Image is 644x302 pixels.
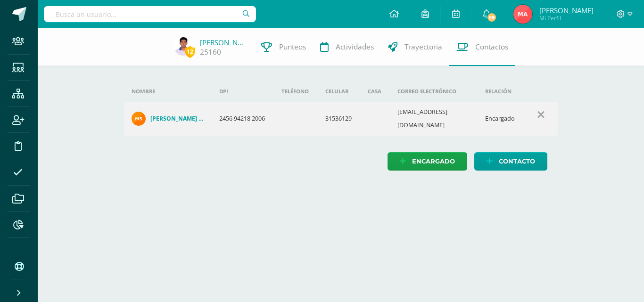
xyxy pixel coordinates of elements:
a: Actividades [313,28,381,66]
th: Casa [360,81,390,102]
a: 25160 [200,47,221,57]
img: 00dab0b2751d9b20818366d99764b3e8.png [174,37,193,56]
a: [PERSON_NAME] [200,38,247,47]
th: Nombre [124,81,212,102]
th: Celular [318,81,360,102]
a: Encargado [388,152,467,171]
span: Contactos [475,42,508,52]
span: Trayectoria [405,42,442,52]
th: Relación [478,81,523,102]
a: [PERSON_NAME] Del [PERSON_NAME] [132,112,205,126]
h4: [PERSON_NAME] Del [PERSON_NAME] [150,115,205,122]
th: DPI [212,81,274,102]
input: Busca un usuario... [44,6,256,22]
span: Mi Perfil [539,14,594,22]
img: a5891726ce8f0c5c3ced83e30e6ec002.png [132,112,146,126]
td: Encargado [478,102,523,136]
a: Contacto [474,152,547,171]
span: Actividades [336,42,374,52]
span: Punteos [279,42,306,52]
a: Punteos [254,28,313,66]
a: Contactos [449,28,515,66]
td: [EMAIL_ADDRESS][DOMAIN_NAME] [390,102,478,136]
td: 31536129 [318,102,360,136]
a: Trayectoria [381,28,449,66]
span: 59 [487,12,497,23]
th: Teléfono [274,81,317,102]
th: Correo electrónico [390,81,478,102]
img: 8d3d044f6c5e0d360e86203a217bbd6d.png [513,5,532,24]
span: Contacto [499,153,535,170]
td: 2456 94218 2006 [212,102,274,136]
span: Encargado [412,153,455,170]
span: 12 [185,46,195,57]
span: [PERSON_NAME] [539,6,594,15]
